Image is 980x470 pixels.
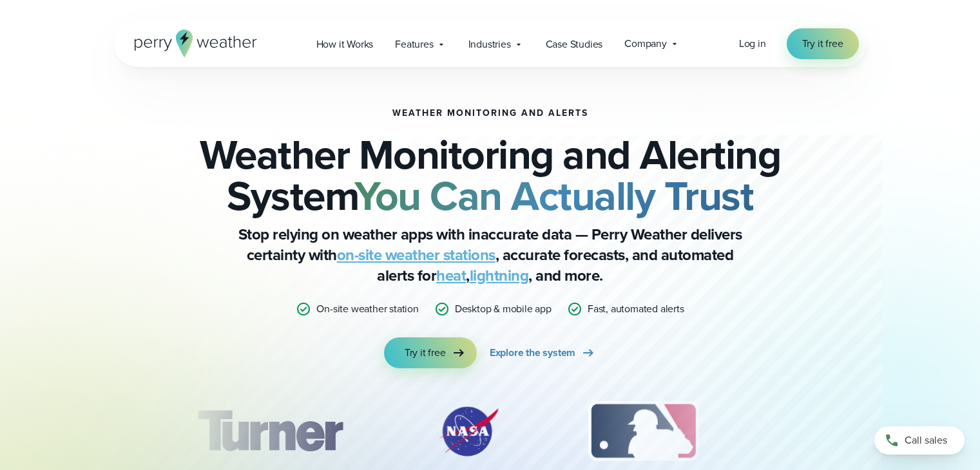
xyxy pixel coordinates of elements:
h1: Weather Monitoring and Alerts [392,108,588,118]
span: Try it free [802,36,843,52]
img: Turner-Construction_1.svg [178,399,361,464]
div: slideshow [178,399,802,470]
a: Try it free [787,28,859,59]
a: Explore the system [490,337,596,368]
a: Log in [739,36,766,52]
div: 1 of 12 [178,399,361,464]
div: 2 of 12 [423,399,514,464]
a: Call sales [874,426,965,455]
img: PGA.svg [773,399,876,464]
img: MLB.svg [575,399,711,464]
span: Company [624,36,667,52]
p: On-site weather station [316,301,418,317]
h2: Weather Monitoring and Alerting System [178,134,802,216]
span: Try it free [405,345,446,361]
p: Fast, automated alerts [588,301,684,317]
a: heat [436,264,466,287]
div: 4 of 12 [773,399,876,464]
a: Try it free [384,337,477,368]
a: on-site weather stations [337,243,495,267]
a: Case Studies [535,31,614,57]
img: NASA.svg [423,399,514,464]
div: 3 of 12 [575,399,711,464]
p: Stop relying on weather apps with inaccurate data — Perry Weather delivers certainty with , accur... [233,224,748,286]
a: How it Works [305,31,385,57]
span: Features [395,37,433,52]
span: Log in [739,36,766,51]
span: Explore the system [490,345,575,361]
span: Call sales [905,433,947,448]
p: Desktop & mobile app [455,301,552,317]
a: lightning [470,264,529,287]
span: How it Works [316,37,374,52]
span: Industries [468,37,511,52]
span: Case Studies [546,37,603,52]
strong: You Can Actually Trust [354,165,753,226]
